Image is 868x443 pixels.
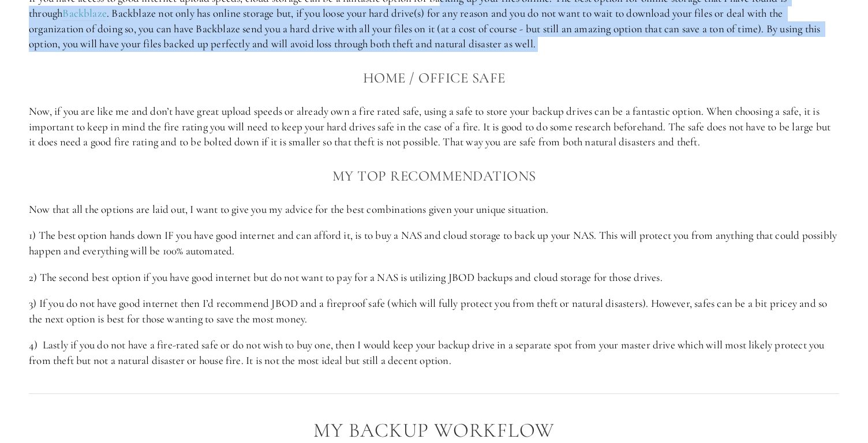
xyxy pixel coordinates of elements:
[29,337,839,368] p: 4) Lastly if you do not have a fire-rated safe or do not wish to buy one, then I would keep your ...
[29,419,839,442] h2: My Backup Workflow
[29,104,839,150] p: Now, if you are like me and don’t have great upload speeds or already own a fire rated safe, usin...
[62,6,107,21] a: Backblaze
[29,202,839,217] p: Now that all the options are laid out, I want to give you my advice for the best combinations giv...
[29,270,839,286] p: 2) The second best option if you have good internet but do not want to pay for a NAS is utilizing...
[29,228,839,258] p: 1) The best option hands down IF you have good internet and can afford it, is to buy a NAS and cl...
[29,296,839,326] p: 3) If you do not have good internet then I’d recommend JBOD and a fireproof safe (which will full...
[29,66,839,89] h3: Home / Office Safe
[29,164,839,187] h3: My Top Recommendations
